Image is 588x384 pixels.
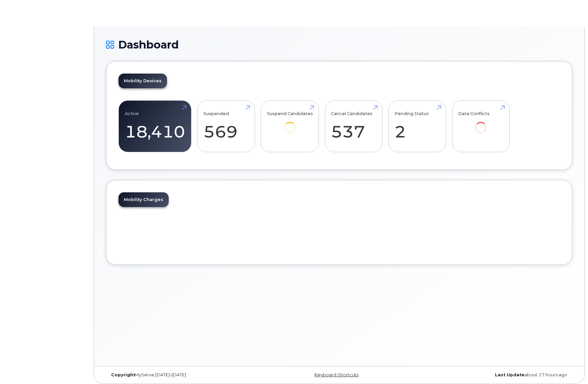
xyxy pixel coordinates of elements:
[203,104,249,149] a: Suspended 569
[315,372,358,377] a: Keyboard Shortcuts
[111,372,135,377] strong: Copyright
[106,39,572,51] h1: Dashboard
[125,104,185,149] a: Active 18,410
[118,192,169,207] a: Mobility Charges
[495,372,524,377] strong: Last Update
[106,372,261,378] div: MyServe [DATE]–[DATE]
[331,104,376,149] a: Cancel Candidates 537
[118,74,167,88] a: Mobility Devices
[417,372,572,378] div: about 17 hours ago
[395,104,440,149] a: Pending Status 2
[458,104,503,143] a: Data Conflicts
[267,104,313,143] a: Suspend Candidates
